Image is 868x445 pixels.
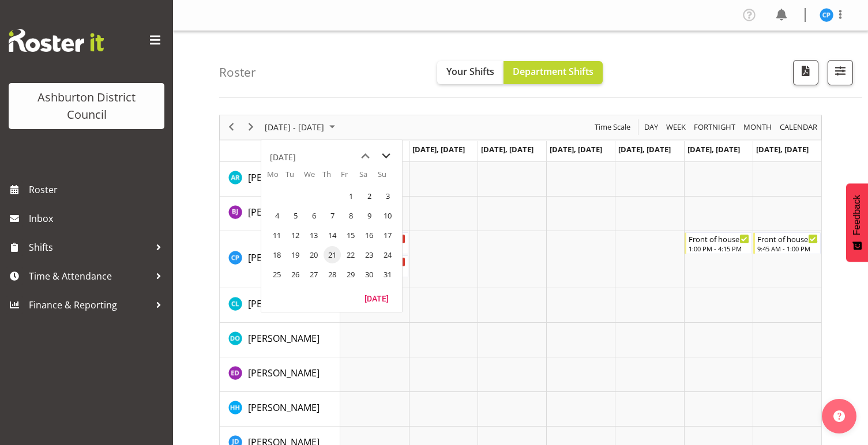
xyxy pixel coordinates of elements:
[379,246,396,263] span: Sunday, August 24, 2025
[248,205,320,219] a: [PERSON_NAME]
[29,181,167,198] span: Roster
[268,266,285,283] span: Monday, August 25, 2025
[248,251,320,264] span: [PERSON_NAME]
[248,401,320,414] span: [PERSON_NAME]
[593,120,633,134] button: Time Scale
[305,246,322,263] span: Wednesday, August 20, 2025
[412,144,465,154] span: [DATE], [DATE]
[220,231,340,288] td: Charin Phumcharoen resource
[360,266,378,283] span: Saturday, August 30, 2025
[322,245,341,265] td: Thursday, August 21, 2025
[287,227,304,244] span: Tuesday, August 12, 2025
[757,244,818,253] div: 9:45 AM - 1:00 PM
[359,169,378,186] th: Sa
[693,120,737,134] span: Fortnight
[248,251,320,265] a: [PERSON_NAME]
[267,169,285,186] th: Mo
[248,401,320,414] a: [PERSON_NAME]
[481,144,533,154] span: [DATE], [DATE]
[593,120,632,134] span: Time Scale
[224,120,239,134] button: Previous
[220,288,340,323] td: Connor Lysaght resource
[342,187,359,205] span: Friday, August 1, 2025
[687,144,740,154] span: [DATE], [DATE]
[757,233,818,244] div: Front of house - Weekend
[241,115,261,139] div: next period
[793,60,818,85] button: Download a PDF of the roster according to the set date range.
[378,169,396,186] th: Su
[820,8,833,22] img: charin-phumcharoen11025.jpg
[220,162,340,197] td: Andrew Rankin resource
[287,266,304,283] span: Tuesday, August 26, 2025
[220,357,340,392] td: Esther Deans resource
[20,89,153,123] div: Ashburton District Council
[220,392,340,427] td: Hannah Herbert-Olsen resource
[437,61,503,84] button: Your Shifts
[360,246,378,263] span: Saturday, August 23, 2025
[221,115,241,139] div: previous period
[828,60,853,85] button: Filter Shifts
[261,115,342,139] div: July 21 - 27, 2025
[287,246,304,263] span: Tuesday, August 19, 2025
[248,297,393,310] span: [PERSON_NAME] [PERSON_NAME]
[357,290,396,306] button: Today
[322,169,341,186] th: Th
[248,332,320,345] span: [PERSON_NAME]
[324,266,341,283] span: Thursday, August 28, 2025
[219,66,256,79] h4: Roster
[29,267,150,285] span: Time & Attendance
[268,207,285,224] span: Monday, August 4, 2025
[270,146,296,169] div: title
[846,183,868,262] button: Feedback - Show survey
[268,227,285,244] span: Monday, August 11, 2025
[342,227,359,244] span: Friday, August 15, 2025
[248,366,320,380] a: [PERSON_NAME]
[342,207,359,224] span: Friday, August 8, 2025
[685,232,752,254] div: Charin Phumcharoen"s event - Front of house - Weekend Begin From Saturday, July 26, 2025 at 1:00:...
[375,146,396,167] button: next month
[355,146,375,167] button: previous month
[742,120,773,134] span: Month
[324,246,341,263] span: Thursday, August 21, 2025
[664,120,688,134] button: Timeline Week
[852,195,862,235] span: Feedback
[264,120,325,134] span: [DATE] - [DATE]
[324,207,341,224] span: Thursday, August 7, 2025
[263,120,340,134] button: July 2025
[243,120,259,134] button: Next
[379,266,396,283] span: Sunday, August 31, 2025
[324,227,341,244] span: Thursday, August 14, 2025
[756,144,809,154] span: [DATE], [DATE]
[220,197,340,231] td: Barbara Jaine resource
[220,323,340,357] td: Denise O'Halloran resource
[268,246,285,263] span: Monday, August 18, 2025
[833,410,845,422] img: help-xxl-2.png
[779,120,818,134] span: calendar
[29,296,150,314] span: Finance & Reporting
[360,187,378,205] span: Saturday, August 2, 2025
[446,65,494,78] span: Your Shifts
[9,29,104,52] img: Rosterit website logo
[248,297,393,311] a: [PERSON_NAME] [PERSON_NAME]
[341,169,359,186] th: Fr
[285,169,304,186] th: Tu
[692,120,738,134] button: Fortnight
[360,227,378,244] span: Saturday, August 16, 2025
[248,367,320,379] span: [PERSON_NAME]
[689,244,749,253] div: 1:00 PM - 4:15 PM
[642,120,660,134] button: Timeline Day
[778,120,820,134] button: Month
[29,210,167,227] span: Inbox
[550,144,602,154] span: [DATE], [DATE]
[503,61,603,84] button: Department Shifts
[618,144,671,154] span: [DATE], [DATE]
[742,120,774,134] button: Timeline Month
[29,239,150,256] span: Shifts
[248,206,320,218] span: [PERSON_NAME]
[248,171,320,184] span: [PERSON_NAME]
[689,233,749,244] div: Front of house - Weekend
[513,65,593,78] span: Department Shifts
[643,120,659,134] span: Day
[248,331,320,345] a: [PERSON_NAME]
[379,227,396,244] span: Sunday, August 17, 2025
